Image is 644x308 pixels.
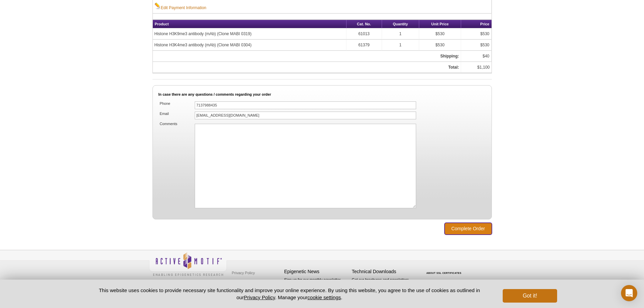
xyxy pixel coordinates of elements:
[503,289,557,303] button: Got it!
[284,269,349,275] h4: Epigenetic News
[382,28,420,40] td: 1
[419,20,461,28] th: Unit Price
[347,40,382,51] td: 61379
[426,272,461,274] a: ABOUT SSL CERTIFICATES
[419,40,461,51] td: $530
[448,65,459,70] strong: Total:
[244,294,275,300] a: Privacy Policy
[153,28,347,40] td: Histone H3K9me3 antibody (mAb) (Clone MABI 0319)
[153,40,347,51] td: Histone H3K4me3 antibody (mAb) (Clone MABI 0304)
[159,101,193,106] label: Phone
[461,62,492,73] td: $1,100
[461,20,492,28] th: Price
[347,20,382,28] th: Cat. No.
[154,2,161,9] img: Edit
[621,285,637,301] div: Open Intercom Messenger
[158,91,485,97] h5: In case there are any questions / comments regarding your order
[154,2,207,11] a: Edit Payment Information
[382,40,420,51] td: 1
[230,278,266,288] a: Terms & Conditions
[307,294,341,300] button: cookie settings
[230,268,257,278] a: Privacy Policy
[352,269,416,275] h4: Technical Downloads
[445,223,492,235] input: Complete Order
[352,277,416,294] p: Get our brochures and newsletters, or request them by mail.
[420,262,470,277] table: Click to Verify - This site chose Symantec SSL for secure e-commerce and confidential communicati...
[461,51,492,62] td: $40
[382,20,420,28] th: Quantity
[440,54,459,58] strong: Shipping:
[149,250,227,278] img: Active Motif,
[347,28,382,40] td: 61013
[159,122,193,126] label: Comments
[87,287,492,301] p: This website uses cookies to provide necessary site functionality and improve your online experie...
[419,28,461,40] td: $530
[153,20,347,28] th: Product
[461,28,492,40] td: $530
[159,112,193,116] label: Email
[461,40,492,51] td: $530
[284,277,349,300] p: Sign up for our monthly newsletter highlighting recent publications in the field of epigenetics.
